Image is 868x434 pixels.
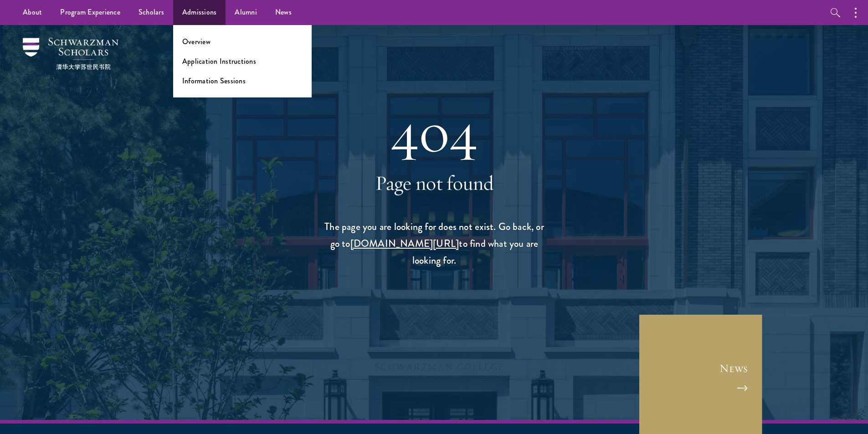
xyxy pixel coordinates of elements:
[182,36,211,47] a: Overview
[23,38,118,70] img: Schwarzman Scholars
[323,219,546,269] p: The page you are looking for does not exist. Go back, or go to to find what you are looking for.
[323,170,546,196] h1: Page not found
[350,236,459,251] a: [DOMAIN_NAME][URL]
[182,56,256,66] a: Application Instructions
[323,109,546,157] div: 404
[182,76,246,86] a: Information Sessions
